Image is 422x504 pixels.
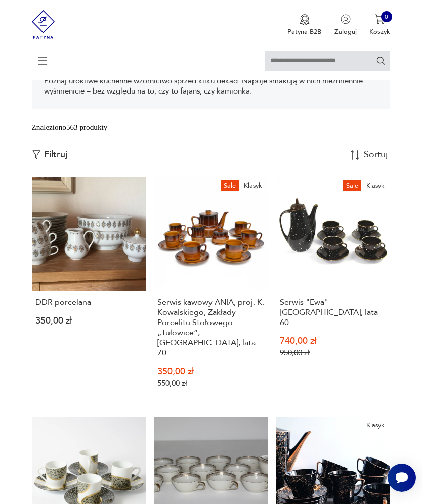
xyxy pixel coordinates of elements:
p: 950,00 zł [280,349,387,357]
button: Filtruj [32,149,67,160]
img: Ikona koszyka [375,14,385,24]
p: 740,00 zł [280,338,387,345]
a: SaleKlasykSerwis "Ewa" - Tułowice, lata 60.Serwis "Ewa" - [GEOGRAPHIC_DATA], lata 60.740,00 zł950... [276,177,391,403]
div: 0 [381,11,392,22]
p: Zaloguj [334,27,357,36]
p: Patyna B2B [287,27,321,36]
p: Poznaj urokliwe kuchenne wzornictwo sprzed kilku dekad. Napoje smakują w nich niezmiennie wyśmien... [44,76,378,97]
p: 550,00 zł [157,380,264,388]
button: Szukaj [376,56,386,65]
button: 0Koszyk [369,14,390,36]
p: Filtruj [44,149,67,160]
img: Ikona medalu [300,14,310,25]
h3: Serwis "Ewa" - [GEOGRAPHIC_DATA], lata 60. [280,297,387,328]
div: Znaleziono 563 produkty [32,122,108,133]
button: Patyna B2B [287,14,321,36]
img: Sort Icon [350,150,360,160]
img: Ikonka filtrowania [32,150,41,159]
p: Koszyk [369,27,390,36]
img: Ikonka użytkownika [341,14,351,24]
iframe: Smartsupp widget button [388,464,416,492]
p: 350,00 zł [157,368,264,376]
div: Sortuj według daty dodania [364,150,389,159]
button: Zaloguj [334,14,357,36]
a: Ikona medaluPatyna B2B [287,14,321,36]
a: SaleKlasykSerwis kawowy ANIA, proj. K. Kowalskiego, Zakłady Porcelitu Stołowego „Tułowice”, Polsk... [154,177,268,403]
h3: Serwis kawowy ANIA, proj. K. Kowalskiego, Zakłady Porcelitu Stołowego „Tułowice”, [GEOGRAPHIC_DAT... [157,297,264,358]
h3: DDR porcelana [35,297,142,307]
a: DDR porcelanaDDR porcelana350,00 zł [32,177,146,403]
p: 350,00 zł [35,317,142,325]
